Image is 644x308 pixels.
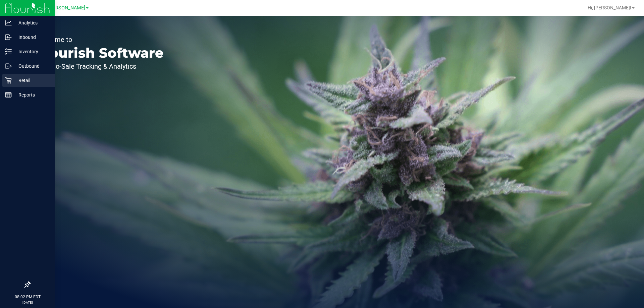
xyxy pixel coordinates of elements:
[36,36,164,43] p: Welcome to
[3,300,52,305] p: [DATE]
[36,63,164,70] p: Seed-to-Sale Tracking & Analytics
[5,91,12,98] inline-svg: Reports
[5,34,12,41] inline-svg: Inbound
[12,62,52,70] p: Outbound
[5,48,12,55] inline-svg: Inventory
[5,63,12,69] inline-svg: Outbound
[36,46,164,60] p: Flourish Software
[12,91,52,99] p: Reports
[5,77,12,84] inline-svg: Retail
[3,294,52,300] p: 08:02 PM EDT
[12,19,52,27] p: Analytics
[588,5,631,10] span: Hi, [PERSON_NAME]!
[12,33,52,41] p: Inbound
[12,76,52,84] p: Retail
[48,5,85,11] span: [PERSON_NAME]
[5,19,12,26] inline-svg: Analytics
[12,48,52,56] p: Inventory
